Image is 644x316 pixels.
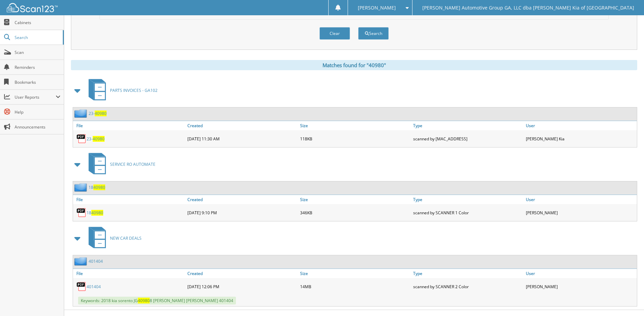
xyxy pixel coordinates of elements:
[186,121,298,130] a: Created
[524,206,637,219] div: [PERSON_NAME]
[298,121,411,130] a: Size
[73,121,186,130] a: File
[110,161,155,167] span: SERVICE RO AUTOMATE
[74,257,89,265] img: folder2.png
[524,121,637,130] a: User
[85,77,158,104] a: PARTS INVOICES - GA102
[15,124,60,130] span: Announcements
[15,64,60,70] span: Reminders
[73,195,186,204] a: File
[110,87,158,93] span: PARTS INVOICES - GA102
[89,184,105,190] a: 1840980
[319,27,350,40] button: Clear
[95,111,107,116] span: 40980
[89,258,103,264] a: 401404
[186,132,298,145] div: [DATE] 11:30 AM
[74,109,89,118] img: folder2.png
[358,27,389,40] button: Search
[78,297,236,304] span: Keywords: 2018 kia sorento JG 8 [PERSON_NAME] [PERSON_NAME] 401404
[91,210,103,216] span: 40980
[138,298,150,303] span: 40980
[71,60,637,70] div: Matches found for "40980"
[524,195,637,204] a: User
[85,225,142,252] a: NEW CAR DEALS
[411,121,524,130] a: Type
[74,183,89,192] img: folder2.png
[411,132,524,145] div: scanned by [MAC_ADDRESS]
[422,6,634,10] span: [PERSON_NAME] Automotive Group GA, LLC dba [PERSON_NAME] Kia of [GEOGRAPHIC_DATA]
[93,136,105,142] span: 40980
[298,132,411,145] div: 118KB
[76,281,87,292] img: PDF.png
[524,132,637,145] div: [PERSON_NAME] Kia
[524,269,637,278] a: User
[87,136,105,142] a: 23-40980
[186,206,298,219] div: [DATE] 9:10 PM
[186,280,298,293] div: [DATE] 12:06 PM
[186,269,298,278] a: Created
[411,269,524,278] a: Type
[15,20,60,25] span: Cabinets
[298,206,411,219] div: 346KB
[87,284,101,290] a: 401404
[610,283,644,316] iframe: Chat Widget
[411,195,524,204] a: Type
[298,195,411,204] a: Size
[85,151,155,178] a: SERVICE RO AUTOMATE
[298,280,411,293] div: 14MB
[524,280,637,293] div: [PERSON_NAME]
[73,269,186,278] a: File
[76,134,87,144] img: PDF.png
[15,109,60,115] span: Help
[76,208,87,218] img: PDF.png
[7,3,58,12] img: scan123-logo-white.svg
[15,50,60,55] span: Scan
[358,6,396,10] span: [PERSON_NAME]
[298,269,411,278] a: Size
[15,94,56,100] span: User Reports
[15,35,59,40] span: Search
[93,184,105,190] span: 40980
[186,195,298,204] a: Created
[411,280,524,293] div: scanned by SCANNER 2 Color
[15,79,60,85] span: Bookmarks
[110,235,142,241] span: NEW CAR DEALS
[411,206,524,219] div: scanned by SCANNER 1 Color
[87,210,103,216] a: 1840980
[89,111,107,116] a: 23-40980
